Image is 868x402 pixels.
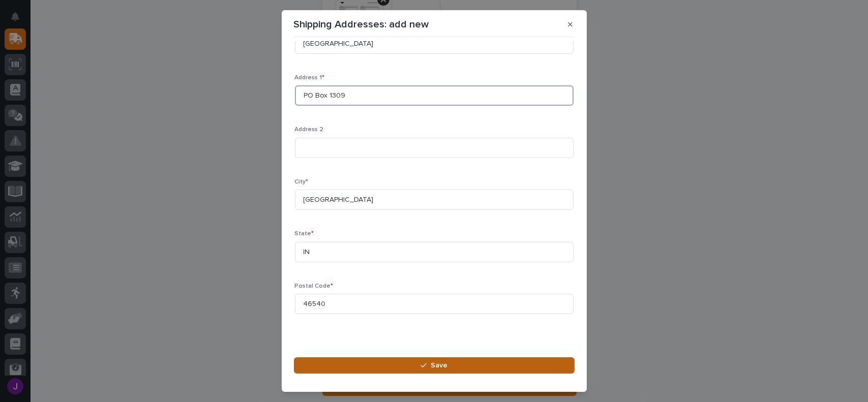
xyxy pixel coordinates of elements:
span: Address 1 [295,75,325,81]
span: City [295,179,309,185]
span: Save [431,361,447,370]
p: Shipping Addresses: add new [294,18,429,30]
span: State [295,231,314,237]
button: Save [294,357,575,374]
span: Postal Code [295,283,334,289]
span: Address 2 [295,127,324,133]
